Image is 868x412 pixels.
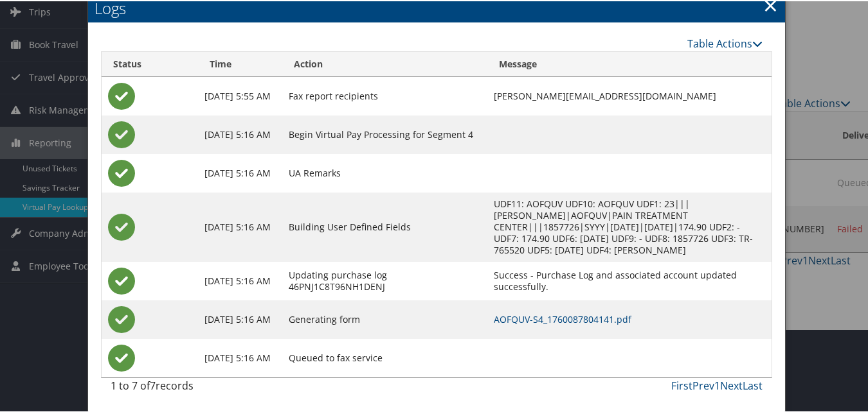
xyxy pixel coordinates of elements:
[692,377,714,391] a: Prev
[198,299,282,338] td: [DATE] 5:16 AM
[487,261,772,299] td: Success - Purchase Log and associated account updated successfully.
[282,299,487,338] td: Generating form
[198,191,282,261] td: [DATE] 5:16 AM
[198,76,282,114] td: [DATE] 5:55 AM
[282,153,487,191] td: UA Remarks
[687,35,763,49] a: Table Actions
[487,76,772,114] td: [PERSON_NAME][EMAIL_ADDRESS][DOMAIN_NAME]
[111,377,259,399] div: 1 to 7 of records
[198,51,282,76] th: Time: activate to sort column ascending
[198,114,282,153] td: [DATE] 5:16 AM
[282,261,487,299] td: Updating purchase log 46PNJ1C8T96NH1DENJ
[743,377,763,391] a: Last
[282,76,487,114] td: Fax report recipients
[671,377,692,391] a: First
[487,191,772,261] td: UDF11: AOFQUV UDF10: AOFQUV UDF1: 23|||[PERSON_NAME]|AOFQUV|PAIN TREATMENT CENTER|||1857726|SYYY|...
[282,191,487,261] td: Building User Defined Fields
[150,377,156,391] span: 7
[198,338,282,376] td: [DATE] 5:16 AM
[102,51,198,76] th: Status: activate to sort column ascending
[494,312,631,324] a: AOFQUV-S4_1760087804141.pdf
[198,153,282,191] td: [DATE] 5:16 AM
[720,377,743,391] a: Next
[198,261,282,299] td: [DATE] 5:16 AM
[714,377,720,391] a: 1
[282,338,487,376] td: Queued to fax service
[282,114,487,153] td: Begin Virtual Pay Processing for Segment 4
[487,51,772,76] th: Message: activate to sort column ascending
[282,51,487,76] th: Action: activate to sort column ascending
